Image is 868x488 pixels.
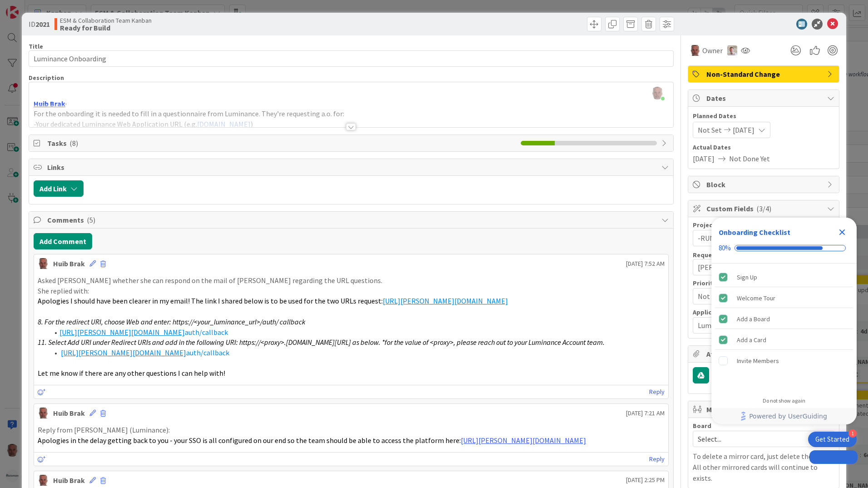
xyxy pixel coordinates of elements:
[706,69,823,80] span: Non-Standard Change
[185,328,228,337] span: auth/callback
[649,386,665,398] a: Reply
[38,408,49,418] img: HB
[706,349,823,359] span: Attachments
[186,348,229,357] span: auth/callback
[38,258,49,269] img: HB
[702,45,723,56] span: Owner
[693,451,834,483] p: To delete a mirror card, just delete the card. All other mirrored cards will continue to exists.
[706,404,823,415] span: Mirrors
[706,93,823,104] span: Dates
[626,259,665,269] span: [DATE] 7:52 AM
[719,227,790,238] div: Onboarding Checklist
[53,475,85,486] div: Huib Brak
[808,432,857,447] div: Open Get Started checklist, remaining modules: 1
[749,411,827,422] span: Powered by UserGuiding
[47,214,657,225] span: Comments
[38,425,665,435] p: Reply from [PERSON_NAME] (Luminance):
[651,87,664,100] img: O12jEcQ4hztlznU9UXUTfFJ6X9AFnSjt.jpg
[716,408,852,424] a: Powered by UserGuiding
[60,17,152,24] span: ESM & Collaboration Team Kanban
[711,408,857,424] div: Footer
[35,20,50,29] b: 2021
[693,423,711,429] span: Board
[461,436,586,445] a: [URL][PERSON_NAME][DOMAIN_NAME]
[649,453,665,465] a: Reply
[38,286,665,296] p: She replied with:
[626,408,665,418] span: [DATE] 7:21 AM
[693,280,834,286] div: Priority
[29,50,674,67] input: type card name here...
[38,368,225,378] span: Let me know if there are any other questions I can help with!
[47,138,516,149] span: Tasks
[715,351,853,371] div: Invite Members is incomplete.
[706,203,823,214] span: Custom Fields
[626,475,665,485] span: [DATE] 2:25 PM
[737,293,775,304] div: Welcome Tour
[87,215,95,224] span: ( 5 )
[835,225,849,239] div: Close Checklist
[715,267,853,287] div: Sign Up is complete.
[690,45,700,56] img: HB
[38,436,461,445] span: Apologies in the delay getting back to you - your SSO is all configured on our end so the team sh...
[34,233,92,249] button: Add Comment
[763,397,805,404] div: Do not show again
[38,296,383,305] span: Apologies I should have been clearer in my email! The link I shared below is to be used for the t...
[38,275,665,286] p: Asked [PERSON_NAME] whether she can respond on the mail of [PERSON_NAME] regarding the URL questi...
[733,124,755,135] span: [DATE]
[29,19,50,30] span: ID
[38,475,49,486] img: HB
[719,244,731,252] div: 80%
[693,153,715,164] span: [DATE]
[29,42,43,50] label: Title
[698,290,814,303] span: Not Set
[715,309,853,329] div: Add a Board is complete.
[698,232,814,244] span: -RUN-
[53,408,85,418] div: Huib Brak
[706,179,823,190] span: Block
[693,111,834,121] span: Planned Dates
[693,251,725,259] label: Requester
[727,45,737,55] img: Rd
[69,139,78,148] span: ( 8 )
[737,334,766,345] div: Add a Card
[53,258,85,269] div: Huib Brak
[715,288,853,308] div: Welcome Tour is complete.
[47,162,657,173] span: Links
[711,264,857,391] div: Checklist items
[29,74,64,82] span: Description
[34,99,65,108] a: Huib Brak
[65,99,67,108] span: ·
[34,180,84,197] button: Add Link
[715,330,853,350] div: Add a Card is complete.
[756,204,771,213] span: ( 3/4 )
[693,309,834,315] div: Application (ESM)
[693,143,834,152] span: Actual Dates
[61,348,186,357] a: [URL][PERSON_NAME][DOMAIN_NAME]
[698,433,814,445] span: Select...
[729,153,770,164] span: Not Done Yet
[719,244,849,252] div: Checklist progress: 80%
[737,272,757,283] div: Sign Up
[698,124,722,135] span: Not Set
[698,319,814,332] span: Luminance
[737,314,770,324] div: Add a Board
[38,317,306,326] em: 8. For the redirect URI, choose Web and enter: https://<your_luminance_url>/auth/ callback
[59,328,185,337] a: [URL][PERSON_NAME][DOMAIN_NAME]
[383,296,508,305] a: [URL][PERSON_NAME][DOMAIN_NAME]
[815,435,849,444] div: Get Started
[693,222,834,228] div: Project
[60,24,152,31] b: Ready for Build
[38,338,605,347] em: 11. Select Add URI under Redirect URIs and add in the following URI: https://<proxy>.[DOMAIN_NAME...
[737,355,779,366] div: Invite Members
[848,429,857,438] div: 1
[711,218,857,424] div: Checklist Container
